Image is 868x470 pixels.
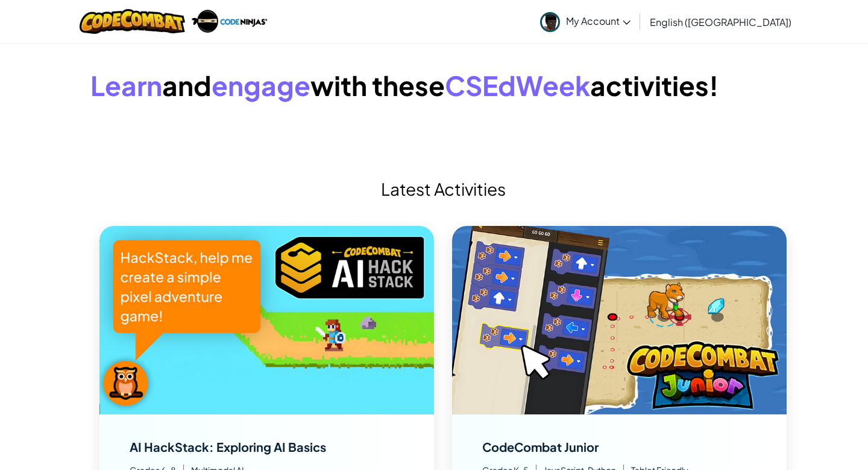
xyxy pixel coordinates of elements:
img: CodeCombat logo [80,9,185,34]
div: AI HackStack: Exploring AI Basics [130,441,326,453]
span: Learn [90,68,162,102]
img: Image to illustrate CodeCombat Junior [452,226,787,414]
span: CSEdWeek [445,68,590,102]
a: English ([GEOGRAPHIC_DATA]) [644,5,797,38]
span: English ([GEOGRAPHIC_DATA]) [650,16,791,28]
span: and [162,68,212,102]
span: My Account [566,14,631,27]
img: Image to illustrate AI HackStack: Exploring AI Basics [99,226,434,414]
a: My Account [534,2,637,40]
div: CodeCombat Junior [482,441,599,453]
span: activities! [590,68,719,102]
h2: Latest Activities [99,176,787,202]
span: engage [212,68,310,102]
img: avatar [540,12,560,32]
img: Code Ninjas logo [191,9,268,34]
span: with these [310,68,445,102]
